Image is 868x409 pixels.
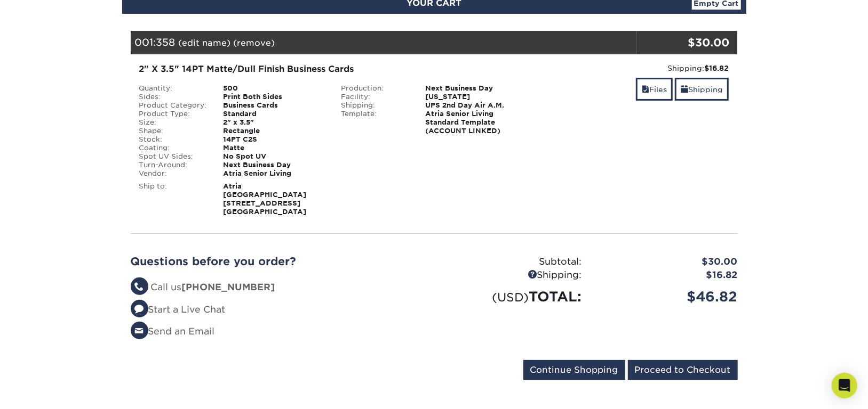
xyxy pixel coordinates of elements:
div: UPS 2nd Day Air A.M. [417,101,535,110]
div: $30.00 [636,35,730,51]
div: Sides: [131,93,216,101]
div: Production: [333,84,417,93]
div: Quantity: [131,84,216,93]
div: Ship to: [131,182,216,216]
div: Rectangle [215,127,333,135]
iframe: Google Customer Reviews [3,377,91,405]
div: Product Category: [131,101,216,110]
a: Send an Email [131,326,215,337]
div: Facility: [333,93,417,101]
div: Template: [333,110,417,135]
div: Atria Senior Living Standard Template (ACCOUNT LINKED) [417,110,535,135]
div: $46.82 [590,287,746,307]
span: 358 [156,36,176,48]
a: Files [636,78,673,101]
div: Turn-Around: [131,161,216,169]
div: Matte [215,144,333,152]
div: Open Intercom Messenger [832,373,857,398]
li: Call us [131,281,426,295]
div: Coating: [131,144,216,152]
span: files [642,85,649,94]
a: (remove) [234,38,275,48]
a: (edit name) [179,38,231,48]
div: Spot UV Sides: [131,152,216,161]
div: Business Cards [215,101,333,110]
div: 500 [215,84,333,93]
small: (USD) [492,290,529,304]
strong: Atria [GEOGRAPHIC_DATA] [STREET_ADDRESS] [GEOGRAPHIC_DATA] [223,182,306,216]
a: Shipping [675,78,729,101]
strong: $16.82 [704,64,729,72]
strong: [PHONE_NUMBER] [182,282,275,292]
input: Proceed to Checkout [628,360,738,380]
a: Start a Live Chat [131,304,226,315]
div: Print Both Sides [215,93,333,101]
span: shipping [681,85,688,94]
div: $16.82 [590,268,746,282]
div: Shape: [131,127,216,135]
div: Subtotal: [434,255,590,269]
div: TOTAL: [434,287,590,307]
div: Shipping: [333,101,417,110]
div: Next Business Day [417,84,535,93]
h2: Questions before you order? [131,255,426,268]
input: Continue Shopping [523,360,625,380]
div: Shipping: [543,63,729,73]
div: Next Business Day [215,161,333,169]
div: 2" x 3.5" [215,118,333,127]
div: Standard [215,110,333,118]
div: Vendor: [131,169,216,178]
div: Product Type: [131,110,216,118]
div: Shipping: [434,268,590,282]
div: $30.00 [590,255,746,269]
div: [US_STATE] [417,93,535,101]
div: Size: [131,118,216,127]
div: 2" X 3.5" 14PT Matte/Dull Finish Business Cards [139,63,527,76]
div: Atria Senior Living [215,169,333,178]
div: 14PT C2S [215,135,333,144]
div: Stock: [131,135,216,144]
div: No Spot UV [215,152,333,161]
div: 001: [131,31,636,54]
